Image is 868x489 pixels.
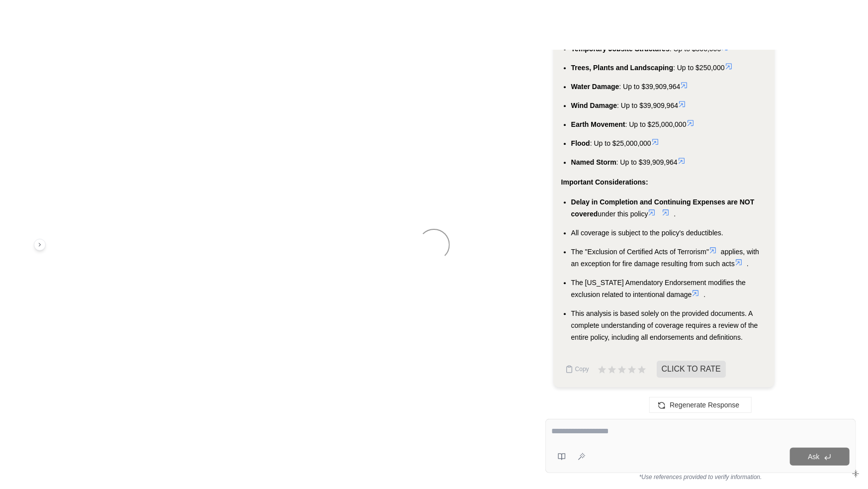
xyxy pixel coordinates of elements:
span: Wind Damage [571,101,617,109]
button: Expand sidebar [34,239,46,251]
span: Copy [575,365,589,373]
span: Temporary Jobsite Structures [571,45,670,53]
span: All coverage is subject to the policy's deductibles. [571,229,723,237]
span: : Up to $250,000 [673,64,725,72]
span: : Up to $39,909,964 [619,83,680,91]
span: Flood [571,139,590,147]
span: : Up to $25,000,000 [625,120,687,128]
button: Copy [561,359,593,379]
span: . [747,260,749,268]
strong: Important Considerations: [561,178,648,186]
span: under this policy [598,210,648,218]
span: This analysis is based solely on the provided documents. A complete understanding of coverage req... [571,309,758,341]
span: Delay in Completion and Continuing Expenses are NOT covered [571,198,755,218]
span: . [674,210,676,218]
span: Trees, Plants and Landscaping [571,64,673,72]
button: Regenerate Response [649,397,752,413]
span: CLICK TO RATE [657,361,726,378]
span: Ask [808,453,819,461]
span: The [US_STATE] Amendatory Endorsement modifies the exclusion related to intentional damage [571,279,746,298]
span: applies, with an exception for fire damage resulting from such acts [571,248,759,268]
button: Ask [790,448,850,466]
span: Earth Movement [571,120,625,128]
span: The "Exclusion of Certified Acts of Terrorism" [571,248,709,256]
span: : Up to $25,000,000 [590,139,651,147]
span: : Up to $39,909,964 [616,158,678,166]
span: Water Damage [571,83,619,91]
div: *Use references provided to verify information. [545,473,856,481]
span: : Up to $39,909,964 [617,101,678,109]
span: Named Storm [571,158,616,166]
span: . [703,291,705,298]
span: Regenerate Response [670,401,739,409]
span: : Up to $500,000 [670,45,721,53]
